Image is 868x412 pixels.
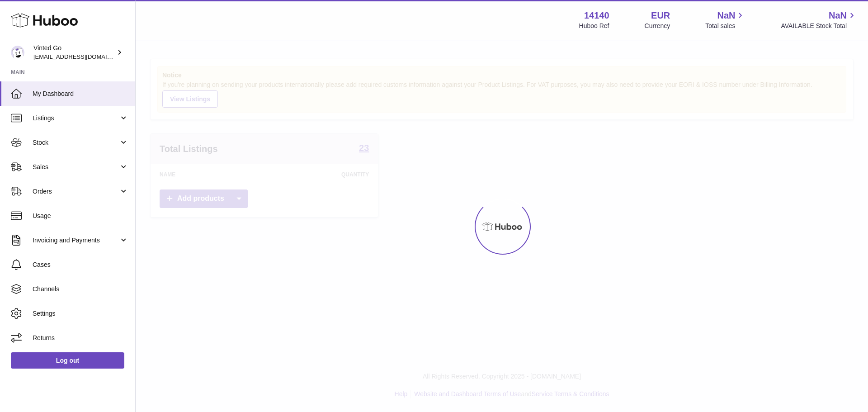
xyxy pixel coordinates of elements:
[33,44,115,61] div: Vinted Go
[33,309,128,318] span: Settings
[717,9,735,22] span: NaN
[829,9,847,22] span: NaN
[645,22,670,30] div: Currency
[33,187,119,196] span: Orders
[781,22,857,30] span: AVAILABLE Stock Total
[705,9,745,30] a: NaN Total sales
[579,22,609,30] div: Huboo Ref
[33,53,133,60] span: [EMAIL_ADDRESS][DOMAIN_NAME]
[33,236,119,245] span: Invoicing and Payments
[33,212,128,220] span: Usage
[33,163,119,171] span: Sales
[33,334,128,342] span: Returns
[651,9,670,22] strong: EUR
[11,352,124,369] a: Log out
[705,22,745,30] span: Total sales
[11,46,24,59] img: internalAdmin-14140@internal.huboo.com
[33,285,128,294] span: Channels
[781,9,857,30] a: NaN AVAILABLE Stock Total
[33,114,119,123] span: Listings
[584,9,609,22] strong: 14140
[33,90,128,98] span: My Dashboard
[33,138,119,147] span: Stock
[33,260,128,269] span: Cases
